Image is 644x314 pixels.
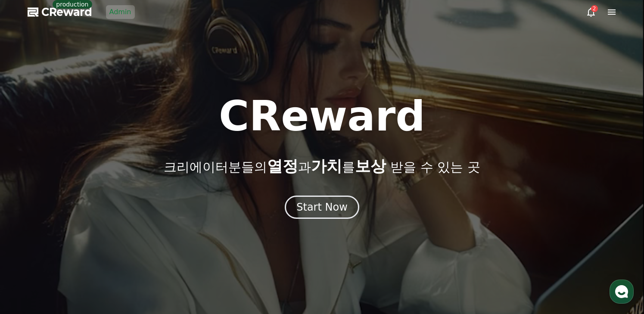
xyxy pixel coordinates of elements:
[41,5,92,19] span: CReward
[311,157,342,175] span: 가치
[164,158,480,175] p: 크리에이터분들의 과 를 받을 수 있는 곳
[355,157,386,175] span: 보상
[296,200,348,214] div: Start Now
[285,196,359,219] button: Start Now
[591,5,598,12] div: 2
[219,96,425,137] h1: CReward
[106,5,135,19] a: Admin
[267,157,298,175] span: 열정
[285,204,359,212] a: Start Now
[586,7,596,17] a: 2
[28,5,92,19] a: CReward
